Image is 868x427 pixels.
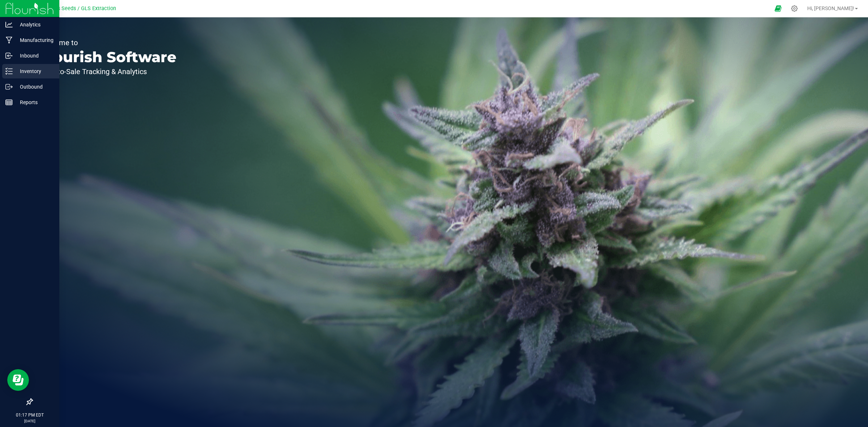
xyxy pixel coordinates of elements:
[39,68,176,75] p: Seed-to-Sale Tracking & Analytics
[13,67,56,76] p: Inventory
[790,5,799,12] div: Manage settings
[13,82,56,91] p: Outbound
[5,83,13,90] inline-svg: Outbound
[5,68,13,75] inline-svg: Inventory
[13,98,56,107] p: Reports
[39,39,176,46] p: Welcome to
[13,36,56,44] p: Manufacturing
[13,51,56,60] p: Inbound
[770,1,786,16] span: Open Ecommerce Menu
[807,5,854,11] span: Hi, [PERSON_NAME]!
[13,20,56,29] p: Analytics
[5,99,13,106] inline-svg: Reports
[3,412,56,418] p: 01:17 PM EDT
[5,37,13,44] inline-svg: Manufacturing
[5,21,13,28] inline-svg: Analytics
[3,418,56,424] p: [DATE]
[32,5,116,12] span: Great Lakes Seeds / GLS Extraction
[5,52,13,59] inline-svg: Inbound
[39,50,176,64] p: Flourish Software
[7,369,29,391] iframe: Resource center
